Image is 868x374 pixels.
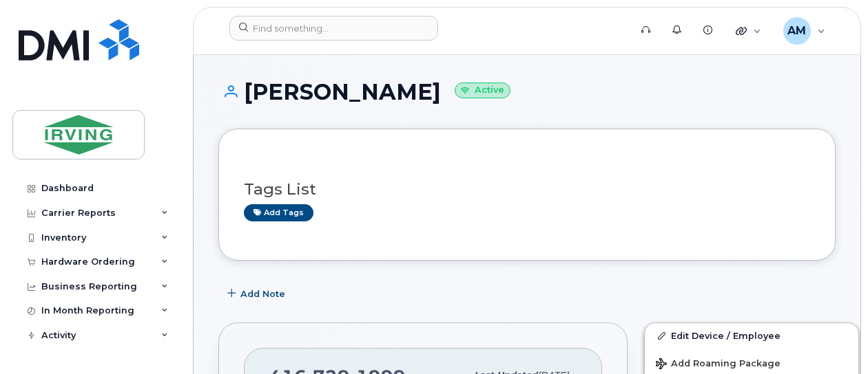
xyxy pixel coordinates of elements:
[240,287,285,300] span: Add Note
[656,358,781,371] span: Add Roaming Package
[244,181,810,198] h3: Tags List
[244,204,313,221] a: Add tags
[218,281,297,306] button: Add Note
[455,82,510,98] small: Active
[218,80,836,104] h1: [PERSON_NAME]
[645,323,858,348] a: Edit Device / Employee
